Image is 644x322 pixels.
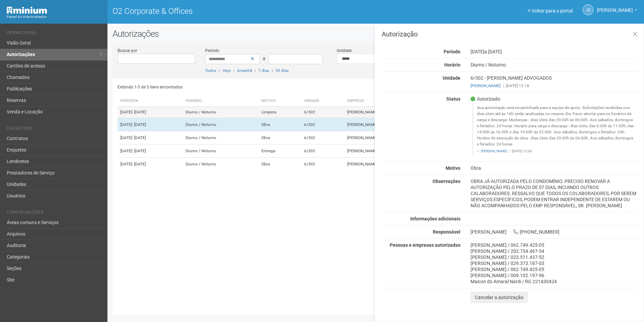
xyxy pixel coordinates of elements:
strong: Informações adicionais [410,216,460,221]
li: Cadastros [7,126,102,133]
span: - [DATE] [132,162,146,166]
span: - [DATE] [132,110,146,114]
strong: Horário [444,62,460,68]
td: 6/302 [301,118,345,131]
span: | [255,68,256,73]
h1: O2 Corporate & Offices [112,7,371,16]
div: [PERSON_NAME] / 029.373.187-03 [471,260,639,266]
td: Diurno / Noturno [183,131,259,144]
td: [PERSON_NAME] ADVOGADOS [345,144,472,158]
label: Período [205,48,219,54]
th: Empresa [345,96,472,107]
th: Unidade [301,96,345,107]
a: 7 dias [258,68,269,73]
div: [PERSON_NAME] / 009.102.197-96 [471,272,639,278]
div: [DATE] 12:18 [471,83,639,89]
a: [PERSON_NAME] [597,8,637,14]
a: JS [583,4,593,15]
a: Amanhã [237,68,252,73]
a: 30 dias [276,68,289,73]
td: 6/302 [301,107,345,118]
div: [PERSON_NAME] / 062.749.425-05 [471,266,639,272]
td: 6/302 [301,131,345,144]
div: Exibindo 1-5 de 5 itens encontrados [118,82,374,92]
div: [PERSON_NAME] / 062.749.425-05 [471,242,639,248]
span: | [219,68,220,73]
th: Período [118,96,183,107]
strong: Status [446,96,460,102]
a: Hoje [223,68,231,73]
span: a [263,56,265,61]
td: [PERSON_NAME] ADVOGADOS [345,131,472,144]
label: Unidade [337,48,352,54]
strong: Unidade [443,75,460,81]
a: [PERSON_NAME] [471,83,501,88]
td: Obra [259,118,301,131]
li: Operacional [7,30,102,37]
span: - [DATE] [132,149,146,153]
img: Minium [7,7,47,14]
strong: Observações [432,179,460,184]
td: Limpeza [259,107,301,118]
div: [PERSON_NAME] [PHONE_NUMBER] [465,229,644,235]
strong: Período [444,49,460,54]
div: [PERSON_NAME] / 202.734.467-54 [471,248,639,254]
td: Entrega [259,144,301,158]
div: 6/302 - [PERSON_NAME] ADVOGADOS [465,75,644,89]
div: Painel do Administrador [7,14,102,20]
td: [PERSON_NAME] ADVOGADOS [345,118,472,131]
li: Configurações [7,210,102,217]
div: Diurno / Noturno [465,62,644,68]
div: Obra [465,165,644,171]
span: | [272,68,273,73]
td: [PERSON_NAME] ADVOGADOS [345,158,472,171]
td: 6/302 [301,158,345,171]
strong: Pessoas e empresas autorizadas [390,242,460,248]
strong: Motivo [446,165,460,171]
span: | [510,149,510,153]
h3: Autorização [382,31,639,37]
div: [PERSON_NAME] / 023.511.437-52 [471,254,639,260]
span: | [503,83,504,88]
span: Jeferson Souza [597,1,633,13]
td: 6/302 [301,144,345,158]
span: - [DATE] [132,122,146,127]
td: [PERSON_NAME] ADVOGADOS [345,107,472,118]
td: [DATE] [118,107,183,118]
th: Motivo [259,96,301,107]
span: Autorizado [471,96,500,102]
div: Maicon do Amaral Nardi / RG 221430424 [471,278,639,285]
td: Diurno / Noturno [183,118,259,131]
span: | [233,68,234,73]
td: Obra [259,131,301,144]
td: [DATE] [118,118,183,131]
a: [PERSON_NAME] [481,149,507,153]
blockquote: Sua autorização será encaminhada para a equipe de apoio. Solicitações recebidas nos dias úteis at... [472,104,639,155]
footer: [DATE] 12:26 [477,149,635,154]
strong: Responsável [433,229,460,235]
button: Cancelar a autorização [471,292,528,303]
td: [DATE] [118,144,183,158]
td: [DATE] [118,158,183,171]
h2: Autorizações [112,29,639,39]
label: Buscar por [118,48,137,54]
td: Diurno / Noturno [183,158,259,171]
td: Diurno / Noturno [183,144,259,158]
span: - [DATE] [132,135,146,140]
a: Voltar para o portal [528,8,573,14]
td: Obra [259,158,301,171]
div: [DATE] [465,49,644,55]
td: Diurno / Noturno [183,107,259,118]
div: OBRA JÁ AUTORIZADA PELO CONDOMÍNIO. PRECISO RENOVAR A AUTORIZAÇÃO PELO PRAZO DE 07 DIAS, INCUINDO... [465,178,644,209]
a: Todos [205,68,216,73]
span: a [DATE] [484,49,502,54]
td: [DATE] [118,131,183,144]
th: Horário [183,96,259,107]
